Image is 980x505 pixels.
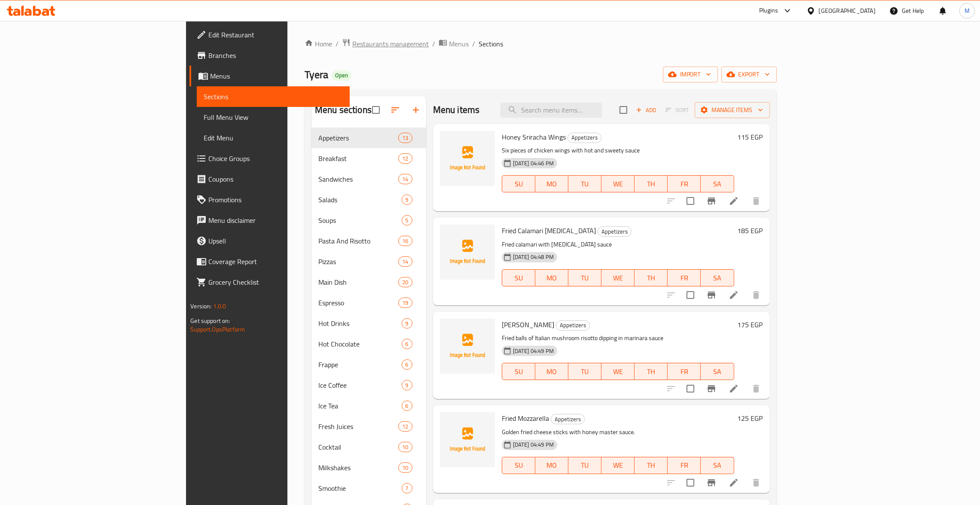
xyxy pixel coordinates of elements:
span: 14 [399,258,412,266]
input: search [501,103,602,118]
div: Cocktail10 [311,437,426,457]
button: FR [668,175,701,192]
a: Edit menu item [729,196,739,206]
button: TU [568,269,601,286]
button: TU [568,175,601,192]
div: items [398,277,412,287]
a: Edit menu item [729,383,739,394]
span: 9 [402,196,412,204]
div: Hot Drinks9 [311,313,426,334]
span: 12 [399,155,412,163]
button: MO [535,363,568,380]
span: SU [506,178,532,190]
a: Edit menu item [729,290,739,300]
span: Main Dish [318,277,398,287]
span: TH [638,459,664,472]
span: WE [605,459,631,472]
div: items [402,483,412,493]
div: Appetizers13 [311,128,426,148]
a: Menu disclaimer [189,210,350,231]
div: items [398,442,412,452]
span: SA [704,272,730,284]
button: SA [701,457,734,474]
span: Select to update [681,474,699,492]
div: Ice Coffee9 [311,375,426,395]
span: FR [671,365,697,378]
button: TH [635,269,668,286]
span: Select to update [681,192,699,210]
button: TU [568,363,601,380]
div: Plugins [759,6,778,16]
span: Appetizers [318,133,398,143]
span: import [670,69,711,80]
a: Promotions [189,189,350,210]
span: Salads [318,195,401,205]
span: TU [572,365,598,378]
div: items [402,195,412,205]
span: FR [671,272,697,284]
span: Honey Sriracha Wings [502,131,566,143]
span: Milkshakes [318,462,398,473]
span: Pasta And Risotto [318,236,398,246]
div: Main Dish20 [311,272,426,292]
span: WE [605,272,631,284]
span: SU [506,459,532,472]
button: WE [601,269,635,286]
div: Fresh Juices12 [311,416,426,437]
span: Hot Chocolate [318,339,401,349]
span: WE [605,178,631,190]
span: MO [539,272,565,284]
span: Appetizers [598,227,631,237]
button: TU [568,457,601,474]
span: Select all sections [367,101,385,119]
span: Sandwiches [318,174,398,184]
span: TU [572,459,598,472]
h6: 185 EGP [738,225,763,237]
span: Breakfast [318,153,398,164]
button: SU [502,269,535,286]
div: items [398,256,412,267]
span: 9 [402,319,412,328]
span: Menu disclaimer [208,215,343,225]
div: Ice Tea6 [311,395,426,416]
span: FR [671,178,697,190]
span: Frappe [318,359,401,370]
div: items [398,462,412,473]
p: Six pieces of chicken wings with hot and sweety sauce [502,145,734,156]
button: FR [668,269,701,286]
button: TH [635,457,668,474]
span: Restaurants management [352,39,429,49]
span: TH [638,365,664,378]
h6: 115 EGP [738,131,763,143]
span: Espresso [318,298,398,308]
span: Get support on: [190,315,230,326]
span: Ice Tea [318,401,401,411]
button: SA [701,175,734,192]
li: / [432,39,435,49]
span: Ice Coffee [318,380,401,390]
div: Pizzas14 [311,251,426,272]
button: export [721,67,777,82]
span: 6 [402,340,412,348]
span: Smoothie [318,483,401,493]
button: Add section [406,100,426,120]
div: Milkshakes10 [311,457,426,478]
span: MO [539,365,565,378]
span: SU [506,365,532,378]
img: Honey Sriracha Wings [440,131,495,186]
span: Manage items [702,105,763,116]
div: items [398,421,412,432]
span: TU [572,272,598,284]
span: Sort sections [385,100,406,120]
div: Breakfast12 [311,148,426,169]
div: items [402,339,412,349]
span: Coupons [208,174,343,184]
button: Manage items [695,102,770,118]
div: Soups [318,215,401,225]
